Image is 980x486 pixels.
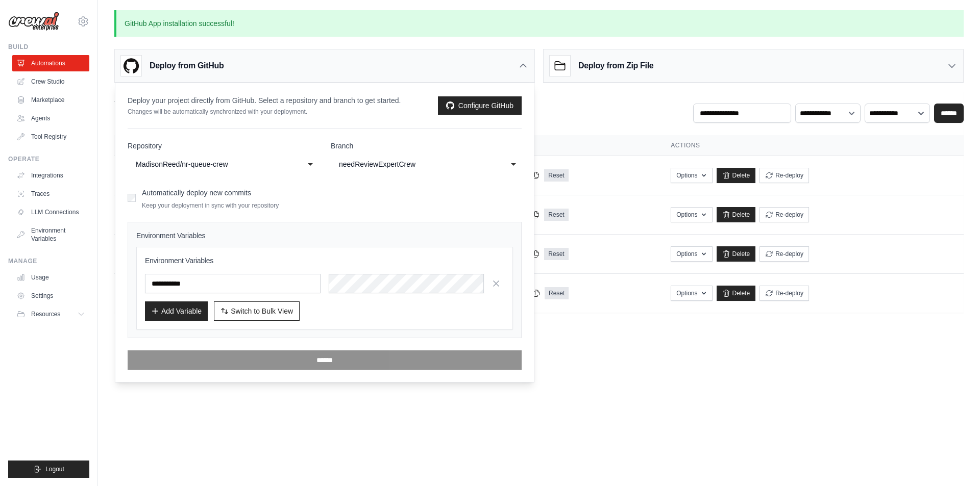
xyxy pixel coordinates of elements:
p: Changes will be automatically synchronized with your deployment. [128,108,401,116]
p: Manage and monitor your active crew automations from this dashboard. [114,106,341,116]
button: Switch to Bulk View [214,301,300,321]
a: Crew Studio [12,73,89,90]
button: Re-deploy [759,246,809,262]
iframe: Chat Widget [929,437,980,486]
div: needReviewExpertCrew [339,158,493,170]
h2: Automations Live [114,91,341,106]
button: Options [671,246,712,262]
button: Add Variable [145,301,208,321]
a: Reset [544,169,568,182]
button: Options [671,207,712,222]
a: Settings [12,288,89,304]
a: Delete [717,168,756,183]
a: Usage [12,269,89,286]
div: Manage [8,257,89,265]
a: Reset [544,209,568,221]
button: Re-deploy [759,286,809,301]
a: Environment Variables [12,222,89,247]
button: Re-deploy [759,207,809,222]
a: Delete [717,207,756,222]
th: Actions [658,135,964,156]
div: Build [8,43,89,51]
img: Logo [8,12,59,31]
h4: Environment Variables [136,231,513,241]
a: Marketplace [12,92,89,108]
a: Integrations [12,167,89,184]
label: Branch [331,141,522,151]
button: Options [671,168,712,183]
img: GitHub Logo [121,56,141,76]
span: Logout [45,465,64,473]
h3: Deploy from Zip File [578,60,653,72]
span: Switch to Bulk View [231,306,293,316]
a: Configure GitHub [438,96,522,115]
a: Traces [12,186,89,202]
th: Crew [114,135,324,156]
label: Automatically deploy new commits [142,189,251,197]
a: Delete [717,246,756,262]
a: Agents [12,110,89,126]
h3: Environment Variables [145,255,504,266]
p: GitHub App installation successful! [114,10,964,37]
div: MadisonReed/nr-queue-crew [136,158,290,170]
button: Logout [8,461,89,478]
a: Reset [544,248,568,260]
p: Keep your deployment in sync with your repository [142,201,279,210]
a: LLM Connections [12,204,89,220]
a: Automations [12,55,89,71]
div: Operate [8,155,89,163]
label: Repository [128,141,318,151]
a: Reset [545,287,569,299]
button: Options [671,286,712,301]
button: Resources [12,306,89,322]
button: Re-deploy [759,168,809,183]
span: Resources [31,310,60,318]
th: Token [493,135,658,156]
p: Deploy your project directly from GitHub. Select a repository and branch to get started. [128,95,401,106]
a: Tool Registry [12,129,89,145]
h3: Deploy from GitHub [150,60,224,72]
a: Delete [717,286,756,301]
